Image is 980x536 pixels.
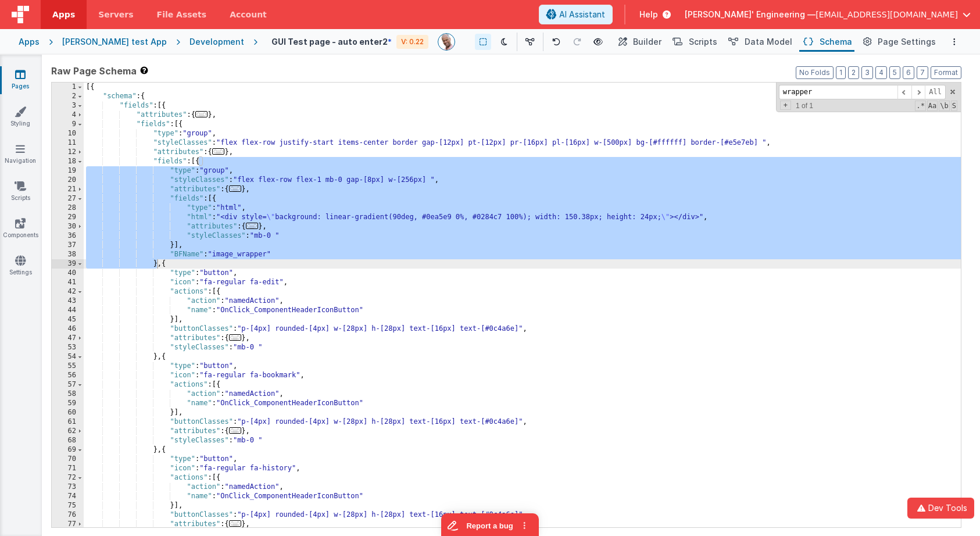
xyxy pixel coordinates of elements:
div: Development [189,36,244,48]
span: Data Model [745,36,792,48]
div: 74 [52,492,84,501]
button: 5 [889,66,900,79]
div: 9 [52,120,84,129]
button: Options [947,35,961,49]
button: 1 [836,66,846,79]
span: ... [229,520,242,527]
div: 12 [52,148,84,157]
button: [PERSON_NAME]' Engineering — [EMAIL_ADDRESS][DOMAIN_NAME] [685,9,971,20]
div: 76 [52,510,84,520]
div: 43 [52,296,84,306]
div: 30 [52,222,84,231]
button: Dev Tools [907,498,974,519]
div: 38 [52,250,84,259]
button: Format [931,66,961,79]
div: 55 [52,362,84,371]
div: 60 [52,408,84,417]
span: Builder [633,36,661,48]
button: Page Settings [859,32,938,52]
div: 20 [52,176,84,185]
div: 61 [52,417,84,427]
div: V: 0.22 [396,35,428,49]
button: 2 [848,66,859,79]
span: AI Assistant [559,9,605,20]
span: Apps [52,9,75,20]
button: Scripts [668,32,720,52]
div: 4 [52,110,84,120]
div: [PERSON_NAME] test App [62,36,167,48]
div: 57 [52,380,84,390]
span: Schema [820,36,852,48]
div: 27 [52,194,84,203]
div: 1 [52,83,84,92]
div: 19 [52,166,84,176]
div: 56 [52,371,84,380]
span: CaseSensitive Search [927,101,938,111]
span: ... [229,334,242,341]
span: File Assets [157,9,207,20]
button: 3 [861,66,873,79]
div: Apps [19,36,40,48]
div: 39 [52,259,84,269]
span: [PERSON_NAME]' Engineering — [685,9,816,20]
div: 44 [52,306,84,315]
div: 70 [52,455,84,464]
div: 77 [52,520,84,529]
div: 42 [52,287,84,296]
button: AI Assistant [539,5,613,24]
div: 58 [52,390,84,399]
div: 71 [52,464,84,473]
span: Alt-Enter [925,85,946,99]
span: Toggel Replace mode [780,101,791,110]
span: ... [246,223,259,229]
div: 18 [52,157,84,166]
button: 7 [917,66,928,79]
div: 40 [52,269,84,278]
span: Help [639,9,658,20]
div: 45 [52,315,84,324]
span: Search In Selection [951,101,957,111]
div: 41 [52,278,84,287]
div: 69 [52,445,84,455]
button: 6 [903,66,914,79]
span: Raw Page Schema [51,64,137,78]
span: Servers [98,9,133,20]
span: Scripts [689,36,717,48]
div: 2 [52,92,84,101]
span: 1 of 1 [791,102,818,110]
div: 21 [52,185,84,194]
input: Search for [779,85,897,99]
span: [EMAIL_ADDRESS][DOMAIN_NAME] [816,9,958,20]
div: 72 [52,473,84,483]
button: Data Model [724,32,795,52]
div: 46 [52,324,84,334]
div: 37 [52,241,84,250]
div: 73 [52,483,84,492]
div: 11 [52,138,84,148]
button: No Folds [796,66,834,79]
h4: GUI Test page - auto enter2 [271,37,388,46]
span: Page Settings [878,36,936,48]
button: Schema [799,32,854,52]
div: 47 [52,334,84,343]
button: 4 [875,66,887,79]
div: 3 [52,101,84,110]
div: 36 [52,231,84,241]
div: 10 [52,129,84,138]
div: 28 [52,203,84,213]
div: 59 [52,399,84,408]
div: 62 [52,427,84,436]
span: ... [229,427,242,434]
span: ... [229,185,242,192]
div: 75 [52,501,84,510]
span: Whole Word Search [939,101,949,111]
div: 68 [52,436,84,445]
div: 54 [52,352,84,362]
div: 29 [52,213,84,222]
span: RegExp Search [915,101,925,111]
button: Builder [614,32,664,52]
span: ... [212,148,225,155]
img: 11ac31fe5dc3d0eff3fbbbf7b26fa6e1 [438,34,455,50]
div: 53 [52,343,84,352]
